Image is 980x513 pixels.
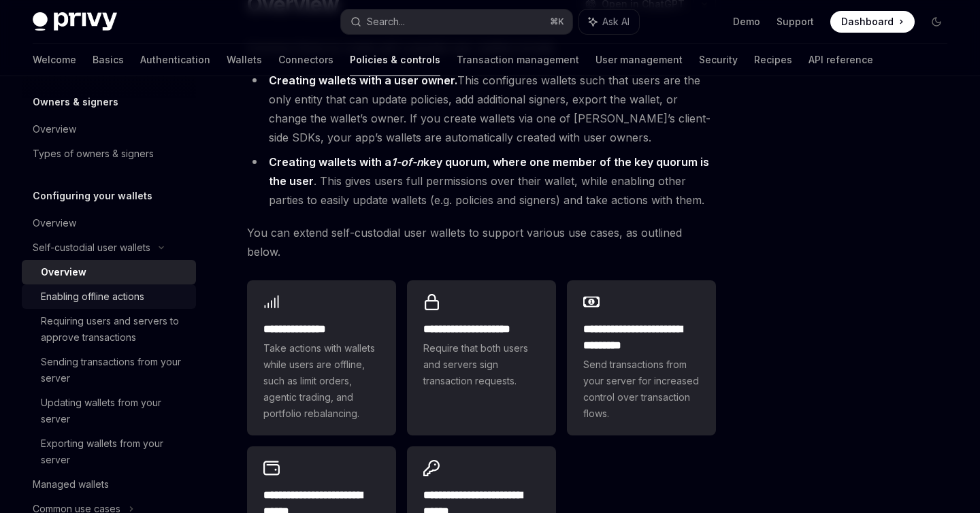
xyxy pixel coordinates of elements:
h5: Owners & signers [33,94,118,110]
span: Dashboard [841,15,894,29]
button: Ask AI [579,10,639,34]
a: Basics [93,44,124,76]
strong: Creating wallets with a key quorum, where one member of the key quorum is the user [269,155,709,188]
a: Authentication [140,44,210,76]
img: dark logo [33,12,117,31]
li: . This gives users full permissions over their wallet, while enabling other parties to easily upd... [247,152,716,210]
li: This configures wallets such that users are the only entity that can update policies, add additio... [247,71,716,147]
a: Exporting wallets from your server [22,431,196,472]
a: API reference [808,44,873,76]
span: Ask AI [602,15,630,29]
a: Sending transactions from your server [22,350,196,391]
div: Self-custodial user wallets [33,239,150,256]
div: Exporting wallets from your server [41,435,188,468]
a: User management [595,44,683,76]
a: Overview [22,211,196,235]
div: Requiring users and servers to approve transactions [41,313,188,346]
button: Toggle dark mode [926,11,947,33]
div: Enabling offline actions [41,288,144,305]
span: Require that both users and servers sign transaction requests. [423,340,540,389]
a: Overview [22,117,196,142]
span: ⌘ K [550,16,564,27]
span: Send transactions from your server for increased control over transaction flows. [583,357,700,422]
a: Wallets [227,44,262,76]
a: Updating wallets from your server [22,391,196,431]
a: Demo [733,15,760,29]
a: Dashboard [830,11,915,33]
a: Security [699,44,738,76]
div: Updating wallets from your server [41,395,188,427]
a: Overview [22,260,196,284]
em: 1-of-n [391,155,423,169]
a: Recipes [754,44,792,76]
div: Overview [33,215,76,231]
span: You can extend self-custodial user wallets to support various use cases, as outlined below. [247,223,716,261]
div: Search... [367,14,405,30]
a: Managed wallets [22,472,196,497]
a: **** **** *****Take actions with wallets while users are offline, such as limit orders, agentic t... [247,280,396,435]
a: Welcome [33,44,76,76]
a: Support [777,15,814,29]
a: Transaction management [457,44,579,76]
a: Connectors [278,44,333,76]
div: Managed wallets [33,476,109,493]
div: Overview [33,121,76,137]
button: Search...⌘K [341,10,572,34]
a: Types of owners & signers [22,142,196,166]
a: Policies & controls [350,44,440,76]
span: Take actions with wallets while users are offline, such as limit orders, agentic trading, and por... [263,340,380,422]
div: Types of owners & signers [33,146,154,162]
h5: Configuring your wallets [33,188,152,204]
a: Requiring users and servers to approve transactions [22,309,196,350]
a: Enabling offline actions [22,284,196,309]
div: Overview [41,264,86,280]
div: Sending transactions from your server [41,354,188,386]
strong: Creating wallets with a user owner. [269,73,457,87]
